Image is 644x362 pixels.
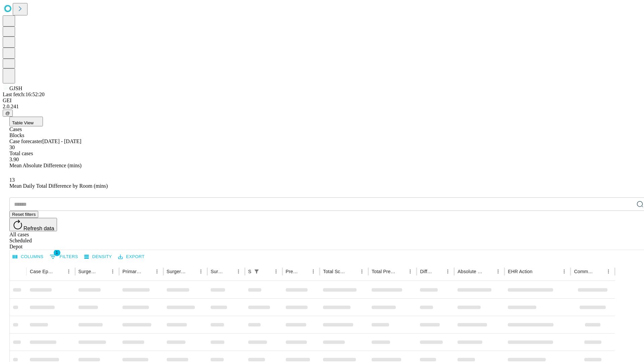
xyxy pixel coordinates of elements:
[271,267,281,276] button: Menu
[372,269,396,274] div: Total Predicted Duration
[443,267,452,276] button: Menu
[78,269,98,274] div: Surgeon Name
[286,269,299,274] div: Predicted In Room Duration
[64,267,73,276] button: Menu
[434,267,443,276] button: Sort
[99,267,108,276] button: Sort
[299,267,309,276] button: Sort
[42,138,81,144] span: [DATE] - [DATE]
[30,269,54,274] div: Case Epic Id
[396,267,406,276] button: Sort
[48,251,80,262] button: Show filters
[234,267,243,276] button: Menu
[12,212,36,217] span: Reset filters
[3,92,45,97] span: Last fetch: 16:52:20
[9,150,33,156] span: Total cases
[108,267,117,276] button: Menu
[9,157,19,162] span: 3.90
[533,267,542,276] button: Sort
[3,110,13,117] button: @
[3,98,641,104] div: GEI
[458,269,483,274] div: Absolute Difference
[262,267,271,276] button: Sort
[224,267,234,276] button: Sort
[508,269,532,274] div: EHR Action
[83,252,114,262] button: Density
[406,267,415,276] button: Menu
[9,163,82,168] span: Mean Absolute Difference (mins)
[9,177,15,183] span: 13
[122,269,142,274] div: Primary Service
[323,269,347,274] div: Total Scheduled Duration
[3,104,641,110] div: 2.0.241
[5,111,10,116] span: @
[9,144,15,150] span: 30
[420,269,433,274] div: Difference
[23,226,54,231] span: Refresh data
[594,267,604,276] button: Sort
[9,218,57,231] button: Refresh data
[9,211,38,218] button: Reset filters
[116,252,146,262] button: Export
[54,249,60,256] span: 1
[493,267,503,276] button: Menu
[55,267,64,276] button: Sort
[9,183,108,189] span: Mean Daily Total Difference by Room (mins)
[252,267,261,276] button: Show filters
[211,269,224,274] div: Surgery Date
[309,267,318,276] button: Menu
[9,117,43,126] button: Table View
[152,267,162,276] button: Menu
[9,138,42,144] span: Case forecaster
[187,267,196,276] button: Sort
[11,252,45,262] button: Select columns
[252,267,261,276] div: 1 active filter
[348,267,357,276] button: Sort
[9,85,22,91] span: GJSH
[196,267,206,276] button: Menu
[484,267,493,276] button: Sort
[167,269,186,274] div: Surgery Name
[559,267,569,276] button: Menu
[12,120,34,125] span: Table View
[574,269,593,274] div: Comments
[604,267,613,276] button: Menu
[143,267,152,276] button: Sort
[248,269,251,274] div: Scheduled In Room Duration
[357,267,367,276] button: Menu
